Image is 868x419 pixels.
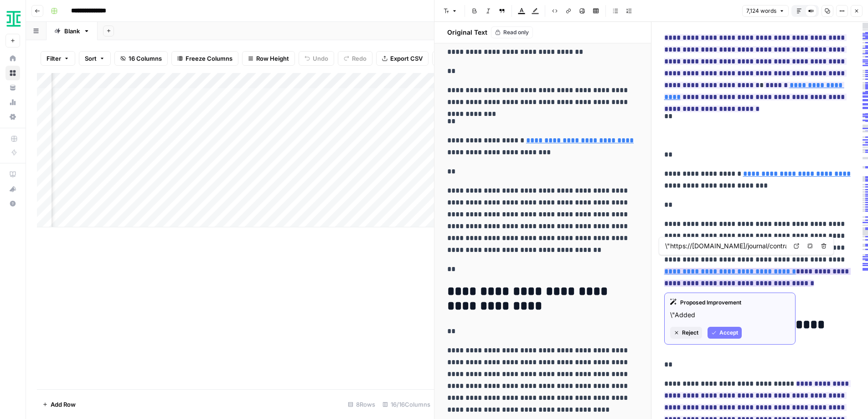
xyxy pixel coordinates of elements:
span: Undo [313,54,328,63]
button: 16 Columns [114,51,168,66]
a: Home [5,51,20,66]
button: Undo [299,51,334,66]
a: Settings [5,110,20,124]
button: Sort [79,51,111,66]
span: Redo [352,54,367,63]
button: Redo [338,51,372,66]
div: 8 Rows [344,397,379,412]
span: Add Row [51,400,76,409]
div: What's new? [6,182,20,196]
a: Usage [5,95,20,110]
button: Reject [670,327,702,339]
button: Help + Support [5,196,20,211]
a: Browse [5,66,20,80]
span: Read only [503,28,529,37]
span: Export CSV [390,54,423,63]
div: 16/16 Columns [379,397,434,412]
img: Ironclad Logo [5,10,22,27]
button: Workspace: Ironclad [5,7,20,30]
span: Sort [85,54,97,63]
div: Proposed Improvement [670,299,790,307]
button: Export CSV [376,51,429,66]
span: Row Height [256,54,289,63]
span: Accept [719,329,738,337]
button: What's new? [5,182,20,196]
p: \"Added [670,310,790,319]
span: Freeze Columns [186,54,232,63]
span: 7,124 words [746,7,776,15]
button: 7,124 words [742,5,789,17]
a: AirOps Academy [5,167,20,182]
button: Row Height [242,51,295,66]
button: Add Row [37,397,81,412]
span: Reject [682,329,698,337]
span: 16 Columns [129,54,162,63]
button: Filter [41,51,75,66]
button: Accept [708,327,742,339]
span: Filter [46,54,61,63]
h2: Original Text [442,28,487,37]
button: Freeze Columns [171,51,238,66]
a: Blank [46,22,98,40]
div: Blank [64,26,80,36]
a: Your Data [5,80,20,95]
